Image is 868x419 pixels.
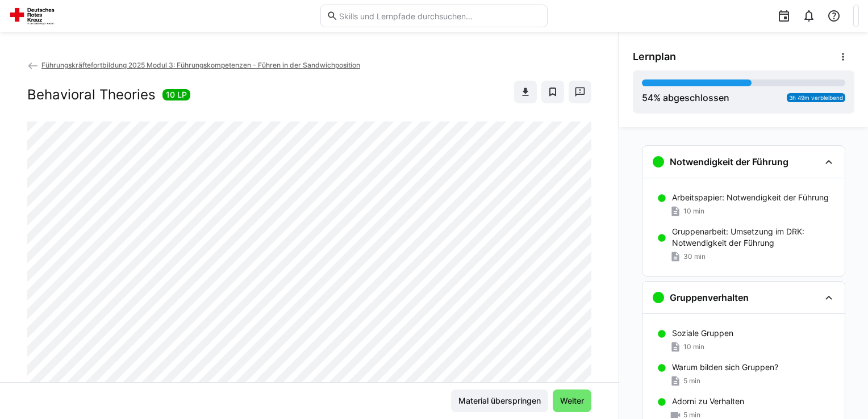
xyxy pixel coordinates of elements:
[27,61,360,69] a: Führungskräftefortbildung 2025 Modul 3: Führungskompetenzen - Führen in der Sandwichposition
[457,395,542,407] span: Material überspringen
[451,389,548,412] button: Material überspringen
[642,92,653,103] span: 54
[27,86,156,103] h2: Behavioral Theories
[166,89,187,100] span: 10 LP
[670,292,749,303] h3: Gruppenverhalten
[41,61,360,69] span: Führungskräftefortbildung 2025 Modul 3: Führungskompetenzen - Führen in der Sandwichposition
[683,376,700,386] span: 5 min
[672,226,836,249] p: Gruppenarbeit: Umsetzung im DRK: Notwendigkeit der Führung
[633,51,676,63] span: Lernplan
[558,395,586,407] span: Weiter
[683,207,704,216] span: 10 min
[672,192,829,203] p: Arbeitspapier: Notwendigkeit der Führung
[553,389,591,412] button: Weiter
[672,328,733,339] p: Soziale Gruppen
[338,11,541,21] input: Skills und Lernpfade durchsuchen…
[672,396,744,407] p: Adorni zu Verhalten
[642,91,729,104] div: % abgeschlossen
[683,342,704,351] span: 10 min
[672,362,778,373] p: Warum bilden sich Gruppen?
[789,94,843,101] span: 3h 49m verbleibend
[670,156,788,167] h3: Notwendigkeit der Führung
[683,252,706,261] span: 30 min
